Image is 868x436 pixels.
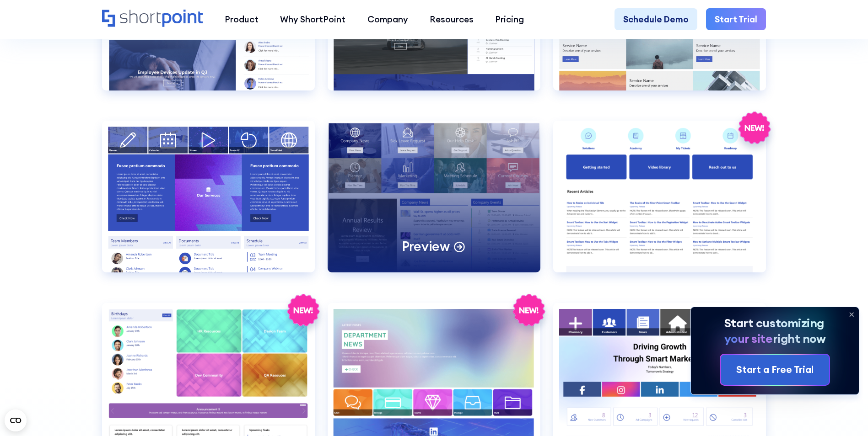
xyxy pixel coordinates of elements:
[495,13,524,26] div: Pricing
[5,409,27,431] button: Open CMP widget
[225,13,259,26] div: Product
[736,362,814,377] div: Start a Free Trial
[367,13,408,26] div: Company
[214,8,269,30] a: Product
[419,8,484,30] a: Resources
[822,392,868,436] iframe: Chat Widget
[430,13,474,26] div: Resources
[280,13,345,26] div: Why ShortPoint
[102,121,315,290] a: Intranet Layout 4
[706,8,766,30] a: Start Trial
[485,8,535,30] a: Pricing
[356,8,419,30] a: Company
[402,238,450,255] p: Preview
[270,8,356,30] a: Why ShortPoint
[553,121,766,290] a: Knowledge Portal
[328,121,540,290] a: Intranet Layout 5Preview
[721,355,829,385] a: Start a Free Trial
[615,8,697,30] a: Schedule Demo
[102,10,203,28] a: Home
